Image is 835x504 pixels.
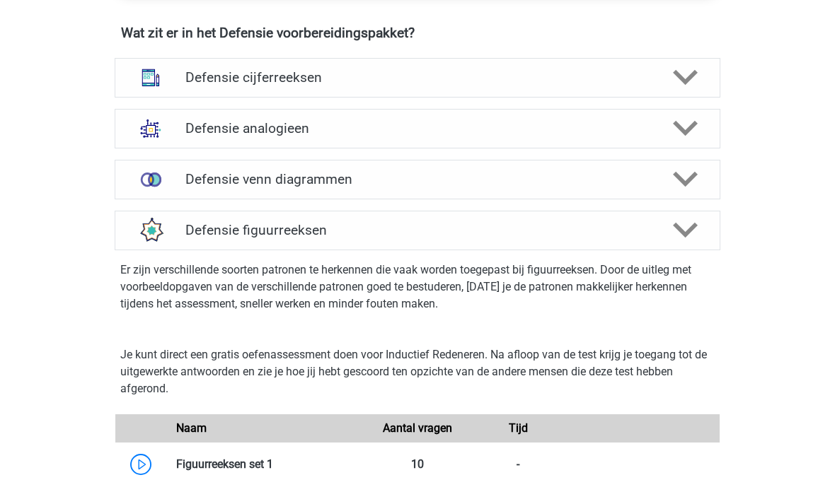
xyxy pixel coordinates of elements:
[166,421,367,438] div: Naam
[185,121,649,137] h4: Defensie analogieen
[109,211,726,251] a: figuurreeksen Defensie figuurreeksen
[468,421,568,438] div: Tijd
[109,160,726,200] a: venn diagrammen Defensie venn diagrammen
[132,60,169,97] img: cijferreeksen
[367,421,468,438] div: Aantal vragen
[166,457,367,474] div: Figuurreeksen set 1
[185,172,649,188] h4: Defensie venn diagrammen
[185,223,649,239] h4: Defensie figuurreeksen
[121,25,714,42] h4: Wat zit er in het Defensie voorbereidingspakket?
[120,347,715,398] p: Je kunt direct een gratis oefenassessment doen voor Inductief Redeneren. Na afloop van de test kr...
[109,59,726,98] a: cijferreeksen Defensie cijferreeksen
[109,110,726,149] a: analogieen Defensie analogieen
[132,111,169,148] img: analogieen
[120,262,715,313] p: Er zijn verschillende soorten patronen te herkennen die vaak worden toegepast bij figuurreeksen. ...
[185,70,649,86] h4: Defensie cijferreeksen
[132,162,169,199] img: venn diagrammen
[132,213,169,250] img: figuurreeksen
